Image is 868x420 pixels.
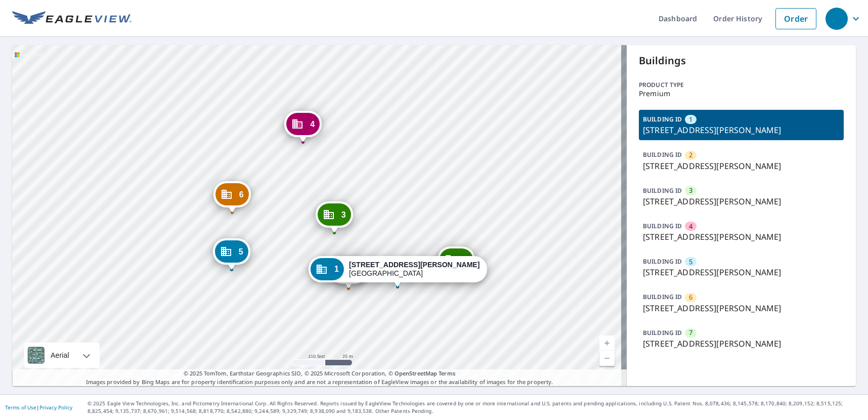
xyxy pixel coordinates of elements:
span: 5 [689,257,692,267]
div: Dropped pin, building 7, Commercial property, 8000 John Davis Dr Frankfort, KY 40601 [438,246,475,278]
span: © 2025 TomTom, Earthstar Geographics SIO, © 2025 Microsoft Corporation, © [184,369,455,378]
a: Current Level 18, Zoom In [599,335,615,351]
span: 3 [341,211,346,219]
p: Premium [639,90,844,98]
p: BUILDING ID [643,257,682,266]
img: EV Logo [12,11,132,26]
span: 2 [689,150,692,160]
strong: [STREET_ADDRESS][PERSON_NAME] [349,261,480,269]
div: Aerial [24,343,100,368]
a: Current Level 18, Zoom Out [599,351,615,366]
a: OpenStreetMap [395,369,437,377]
p: [STREET_ADDRESS][PERSON_NAME] [643,302,840,314]
div: [GEOGRAPHIC_DATA] [349,261,480,278]
div: Dropped pin, building 3, Commercial property, 8000 John Davis Dr Frankfort, KY 40601 [316,201,353,233]
span: 1 [334,265,339,273]
div: Aerial [48,343,72,368]
p: [STREET_ADDRESS][PERSON_NAME] [643,266,840,278]
span: 4 [310,120,315,128]
p: [STREET_ADDRESS][PERSON_NAME] [643,338,840,350]
span: 1 [689,115,692,124]
a: Order [775,8,816,29]
span: 5 [239,248,243,256]
p: [STREET_ADDRESS][PERSON_NAME] [643,124,840,136]
div: Dropped pin, building 4, Commercial property, 8000 John Davis Dr Frankfort, KY 40601 [284,111,322,142]
p: BUILDING ID [643,150,682,159]
p: BUILDING ID [643,186,682,195]
a: Terms of Use [5,404,36,411]
p: BUILDING ID [643,222,682,230]
span: 3 [689,186,692,195]
span: 7 [689,328,692,338]
div: Dropped pin, building 6, Commercial property, 8000 John Davis Dr Frankfort, KY 40601 [213,181,251,213]
span: 4 [689,222,692,231]
p: Buildings [639,53,844,68]
p: [STREET_ADDRESS][PERSON_NAME] [643,231,840,243]
span: 6 [239,191,244,198]
p: [STREET_ADDRESS][PERSON_NAME] [643,195,840,207]
p: BUILDING ID [643,328,682,337]
p: Images provided by Bing Maps are for property identification purposes only and are not a represen... [12,369,627,386]
a: Terms [439,369,455,377]
p: | [5,404,72,410]
p: © 2025 Eagle View Technologies, Inc. and Pictometry International Corp. All Rights Reserved. Repo... [88,400,863,415]
p: BUILDING ID [643,292,682,301]
div: Dropped pin, building 5, Commercial property, 8000 John Davis Dr Frankfort, KY 40601 [213,238,250,270]
a: Privacy Policy [39,404,72,411]
div: Dropped pin, building 1, Commercial property, 8000 John Davis Dr Frankfort, KY 40601 [309,256,487,287]
p: Product type [639,80,844,90]
p: [STREET_ADDRESS][PERSON_NAME] [643,160,840,172]
span: 6 [689,292,692,302]
p: BUILDING ID [643,115,682,123]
